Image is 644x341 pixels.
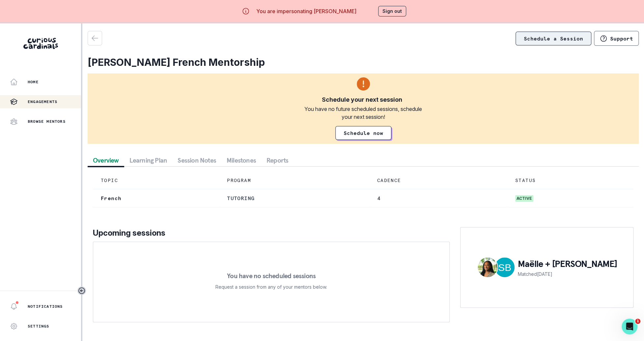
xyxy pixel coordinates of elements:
img: Skyler Berman [495,257,515,277]
td: 4 [369,189,507,207]
button: Reports [261,154,294,166]
td: tutoring [219,189,369,207]
p: Settings [28,324,49,329]
div: Schedule your next session [322,96,402,104]
span: 1 [635,319,640,324]
button: Milestones [221,154,261,166]
h2: [PERSON_NAME] French Mentorship [88,56,639,68]
a: Schedule now [335,126,391,140]
p: Home [28,79,39,85]
p: Request a session from any of your mentors below. [215,283,327,291]
button: Session Notes [172,154,221,166]
img: Maëlle Tanoh [478,257,497,277]
button: Support [594,31,639,46]
p: Browse Mentors [28,119,66,124]
a: Schedule a Session [516,32,591,45]
p: Support [610,35,633,42]
button: Toggle sidebar [77,286,86,295]
div: You have no future scheduled sessions, schedule your next session! [300,105,427,121]
button: Overview [88,154,124,166]
span: active [515,195,533,202]
button: Sign out [378,6,406,16]
p: Upcoming sessions [93,227,450,239]
p: Maëlle + [PERSON_NAME] [518,257,617,271]
td: French [93,189,219,207]
td: TOPIC [93,172,219,189]
p: Matched [DATE] [518,271,617,277]
p: You have no scheduled sessions [227,273,316,279]
iframe: Intercom live chat [622,319,637,334]
button: Learning Plan [124,154,173,166]
img: Curious Cardinals Logo [23,38,58,49]
td: CADENCE [369,172,507,189]
p: Engagements [28,99,57,104]
p: Notifications [28,304,63,309]
p: You are impersonating [PERSON_NAME] [256,7,356,15]
td: PROGRAM [219,172,369,189]
td: STATUS [507,172,633,189]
